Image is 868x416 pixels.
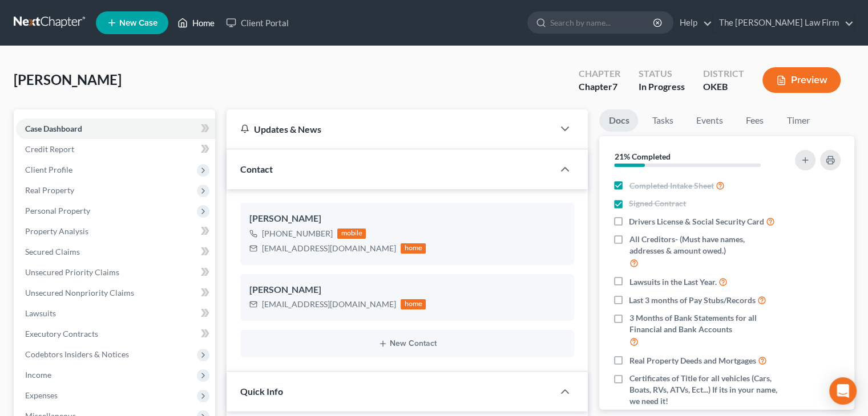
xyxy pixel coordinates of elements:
[262,243,396,254] div: [EMAIL_ADDRESS][DOMAIN_NAME]
[629,180,713,191] span: Completed Intake Sheet
[25,144,74,154] span: Credit Report
[220,13,294,33] a: Client Portal
[337,229,366,239] div: mobile
[25,247,80,256] span: Secured Claims
[25,267,119,277] span: Unsecured Priority Claims
[25,124,82,133] span: Case Dashboard
[25,226,88,236] span: Property Analysis
[240,386,283,397] span: Quick Info
[777,109,818,132] a: Timer
[550,12,655,33] input: Search by name...
[579,67,620,80] div: Chapter
[16,324,215,344] a: Executory Contracts
[16,283,215,303] a: Unsecured Nonpriority Claims
[262,228,333,239] div: [PHONE_NUMBER]
[612,81,617,92] span: 7
[240,123,540,135] div: Updates & News
[240,164,273,174] span: Contact
[829,377,857,405] div: Open Intercom Messenger
[16,221,215,242] a: Property Analysis
[703,67,744,80] div: District
[14,71,122,88] span: [PERSON_NAME]
[629,355,756,366] span: Real Property Deeds and Mortgages
[16,119,215,139] a: Case Dashboard
[119,19,158,27] span: New Case
[25,165,72,174] span: Client Profile
[25,349,129,359] span: Codebtors Insiders & Notices
[629,276,716,288] span: Lawsuits in the Last Year.
[629,295,756,306] span: Last 3 months of Pay Stubs/Records
[579,80,620,93] div: Chapter
[643,109,682,132] a: Tasks
[687,109,732,132] a: Events
[599,109,638,132] a: Docs
[249,283,565,297] div: [PERSON_NAME]
[639,67,685,80] div: Status
[629,373,781,407] span: Certificates of Title for all vehicles (Cars, Boats, RVs, ATVs, Ect...) If its in your name, we n...
[401,299,426,309] div: home
[16,139,215,160] a: Credit Report
[713,13,854,33] a: The [PERSON_NAME] Law Firm
[172,13,220,33] a: Home
[25,206,90,215] span: Personal Property
[614,152,670,161] strong: 21% Completed
[736,109,773,132] a: Fees
[25,185,74,195] span: Real Property
[401,243,426,254] div: home
[629,216,764,227] span: Drivers License & Social Security Card
[16,242,215,262] a: Secured Claims
[262,299,396,310] div: [EMAIL_ADDRESS][DOMAIN_NAME]
[16,262,215,283] a: Unsecured Priority Claims
[629,198,686,209] span: Signed Contract
[703,80,744,93] div: OKEB
[762,67,841,93] button: Preview
[25,308,56,318] span: Lawsuits
[639,80,685,93] div: In Progress
[249,212,565,226] div: [PERSON_NAME]
[674,13,712,33] a: Help
[629,312,781,335] span: 3 Months of Bank Statements for all Financial and Bank Accounts
[25,370,51,380] span: Income
[25,288,134,297] span: Unsecured Nonpriority Claims
[629,234,781,256] span: All Creditors- (Must have names, addresses & amount owed.)
[16,303,215,324] a: Lawsuits
[25,329,98,338] span: Executory Contracts
[25,390,58,400] span: Expenses
[249,339,565,348] button: New Contact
